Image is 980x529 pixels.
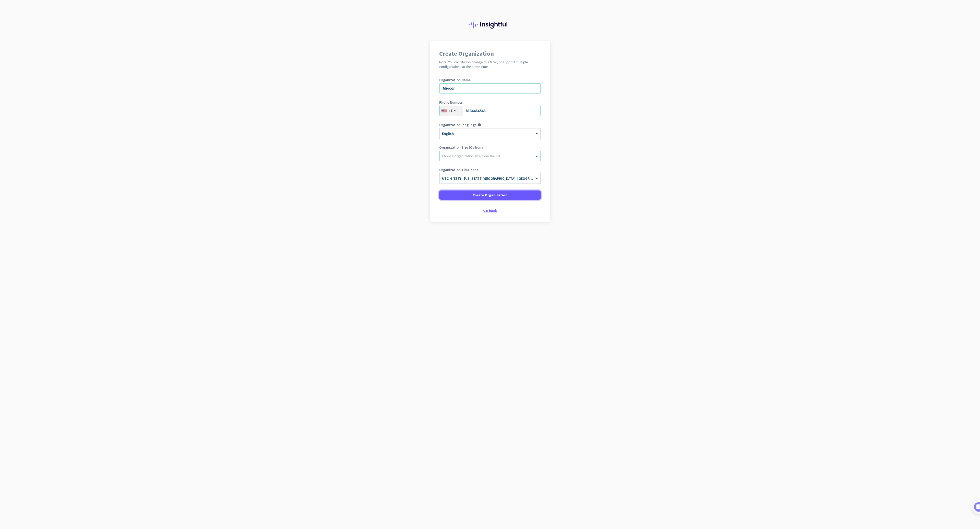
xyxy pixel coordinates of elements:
h2: Note: You can always change this later, or support multiple configurations at the same time [439,60,541,69]
label: Organization Name [439,78,541,82]
h1: Create Organization [439,51,541,57]
button: Create Organization [439,190,541,200]
label: Phone Number [439,101,541,104]
label: Organization Time Zone [439,168,541,172]
i: help [477,123,481,127]
input: What is the name of your organization? [439,83,541,93]
img: Insightful [469,20,511,29]
label: Organization Size (Optional) [439,146,541,149]
input: 201-555-0123 [439,106,541,116]
div: +1 [448,108,452,113]
div: Go back [439,209,541,212]
label: Organization language [439,123,476,127]
span: Create Organization [473,193,507,198]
